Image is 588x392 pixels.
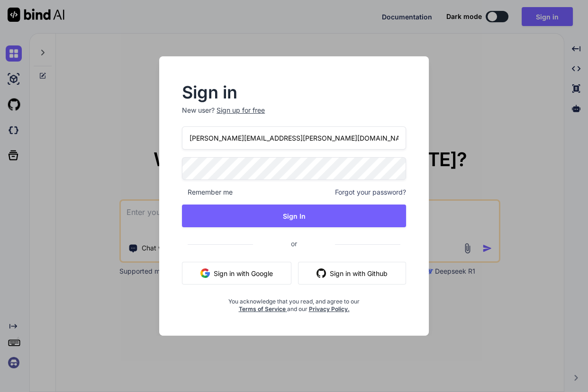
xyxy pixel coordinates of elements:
button: Sign in with Google [182,262,291,285]
a: Privacy Policy. [308,305,349,312]
p: New user? [182,106,406,126]
span: Forgot your password? [335,187,406,197]
a: Terms of Service [238,305,287,312]
h2: Sign in [182,85,406,100]
span: or [253,232,335,255]
button: Sign in with Github [298,262,406,285]
button: Sign In [182,205,406,227]
span: Remember me [182,187,233,197]
img: github [317,268,326,278]
div: Sign up for free [217,106,265,115]
div: You acknowledge that you read, and agree to our and our [219,292,369,313]
input: Login or Email [182,126,406,150]
img: google [200,268,210,278]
